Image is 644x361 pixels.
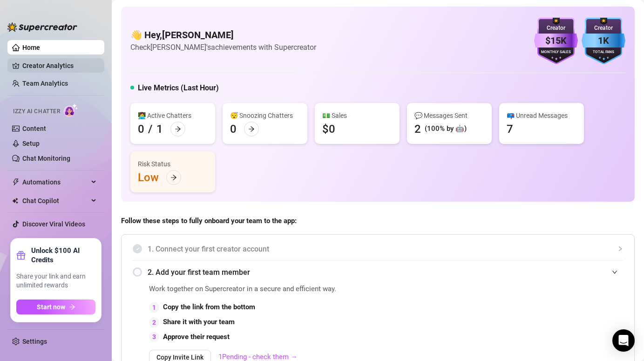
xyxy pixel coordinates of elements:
span: thunderbolt [12,178,20,186]
a: Chat Monitoring [22,155,70,162]
div: 2 [414,122,421,136]
img: blue-badge-DgoSNQY1.svg [582,18,625,64]
a: Team Analytics [22,80,68,87]
div: 👩‍💻 Active Chatters [138,110,208,121]
span: arrow-right [170,174,177,181]
div: Open Intercom Messenger [612,329,635,352]
div: 1K [582,34,625,48]
div: 2 [149,317,159,327]
span: arrow-right [248,126,255,132]
div: Creator [534,24,578,33]
strong: Share it with your team [163,318,235,326]
a: Home [22,44,40,51]
div: 7 [507,122,513,136]
h4: 👋 Hey, [PERSON_NAME] [130,28,316,41]
span: expanded [612,269,617,275]
strong: Follow these steps to fully onboard your team to the app: [121,217,297,225]
img: purple-badge-B9DA21FR.svg [534,18,578,64]
div: 📪 Unread Messages [507,110,576,121]
img: AI Chatter [64,103,78,117]
span: Share your link and earn unlimited rewards [16,272,95,290]
div: 1 [156,122,163,136]
div: 💵 Sales [322,110,392,121]
a: Content [22,125,46,132]
div: 2. Add your first team member [133,261,623,284]
span: arrow-right [175,126,181,132]
div: 3 [149,332,159,342]
a: 1 Pending - check them → [218,353,298,361]
span: Automations [22,175,88,190]
div: $15K [534,34,578,48]
span: Izzy AI Chatter [13,107,60,116]
span: Start now [37,303,65,311]
div: $0 [322,122,335,136]
a: Settings [22,338,47,345]
div: Total Fans [582,49,625,55]
div: 0 [230,122,237,136]
a: Discover Viral Videos [22,220,85,228]
strong: Copy the link from the bottom [163,303,255,311]
img: Chat Copilot [12,198,18,204]
div: Risk Status [138,159,208,169]
div: 1 [149,302,159,313]
a: Setup [22,140,40,147]
a: Creator Analytics [22,58,97,73]
div: 1. Connect your first creator account [133,238,623,260]
span: 1. Connect your first creator account [148,243,623,255]
strong: Approve their request [163,333,230,341]
span: gift [16,251,26,260]
strong: Unlock $100 AI Credits [31,246,95,265]
span: Chat Copilot [22,193,88,208]
span: Copy Invite Link [156,354,203,361]
span: collapsed [617,246,623,252]
div: Creator [582,24,625,33]
div: 😴 Snoozing Chatters [230,110,300,121]
div: Monthly Sales [534,49,578,55]
span: arrow-right [69,304,75,310]
div: 💬 Messages Sent [414,110,484,121]
img: logo-BBDzfeDw.svg [7,22,77,32]
article: Check [PERSON_NAME]'s achievements with Supercreator [130,41,316,53]
button: Start nowarrow-right [16,300,95,314]
div: (100% by 🤖) [425,123,467,135]
div: 0 [138,122,144,136]
span: 2. Add your first team member [148,266,623,278]
h5: Live Metrics (Last Hour) [138,82,219,94]
span: Work together on Supercreator in a secure and efficient way. [149,284,414,295]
